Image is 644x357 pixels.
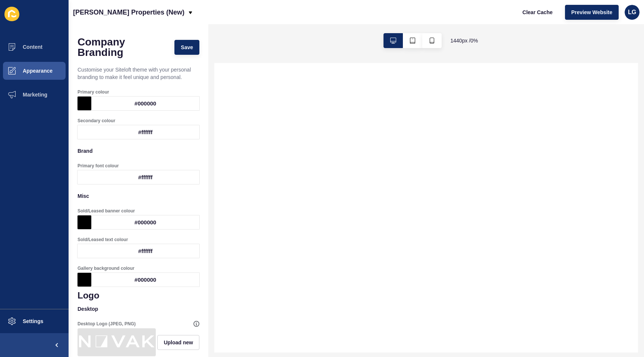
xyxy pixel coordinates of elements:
label: Sold/Leased text colour [78,237,128,243]
span: Preview Website [571,9,612,16]
h1: Logo [78,290,199,301]
div: #000000 [91,273,199,287]
span: 1440 px / 0 % [451,37,478,44]
p: [PERSON_NAME] Properties (New) [73,3,184,22]
p: Brand [78,143,199,159]
p: Desktop [78,301,199,317]
div: #000000 [91,215,199,229]
button: Clear Cache [516,5,559,20]
span: Upload new [164,339,193,346]
span: Clear Cache [523,9,553,16]
label: Primary font colour [78,163,119,169]
label: Gallery background colour [78,265,135,271]
label: Secondary colour [78,118,115,124]
label: Sold/Leased banner colour [78,208,135,214]
h1: Company Branding [78,37,167,58]
button: Upload new [157,335,199,350]
img: 65ae8c7aa2898f4ab0189b06a6c1af67.png [79,330,154,355]
label: Primary colour [78,89,109,95]
span: LG [628,9,636,16]
button: Save [174,40,199,55]
button: Preview Website [565,5,619,20]
div: #ffffff [91,125,199,139]
span: Save [181,44,193,51]
label: Desktop Logo (JPEG, PNG) [78,321,136,327]
p: Customise your Siteloft theme with your personal branding to make it feel unique and personal. [78,61,199,85]
div: #000000 [91,97,199,110]
div: #ffffff [91,244,199,258]
p: Misc [78,188,199,204]
div: #ffffff [91,170,199,184]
